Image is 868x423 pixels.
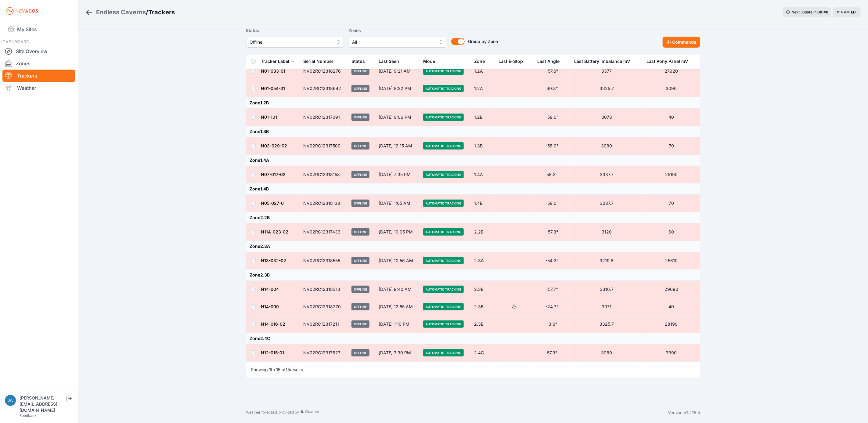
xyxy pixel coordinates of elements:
td: [DATE] 7:35 PM [375,166,420,183]
button: Tracker Label [261,54,294,69]
span: Offline [351,349,369,356]
a: N11A-023-02 [261,229,289,234]
td: 60 [643,223,700,241]
td: 25190 [643,166,700,183]
span: Offline [351,228,369,236]
td: NV02RC12317211 [300,316,348,333]
td: [DATE] 9:40 AM [375,281,420,298]
span: DASHBOARD [2,39,29,44]
td: 29690 [643,281,700,298]
span: Automatic Tracking [423,303,464,310]
td: 3390 [643,344,700,362]
td: -58.0° [534,195,571,212]
td: 40.8° [534,80,571,97]
td: 3060 [571,344,643,362]
span: EDT [851,10,858,14]
td: Zone 2.4C [246,333,700,344]
span: Automatic Tracking [423,67,464,75]
a: Feedback [20,413,37,418]
td: -58.0° [534,109,571,126]
button: Last Angle [538,54,565,69]
div: Last Pony Panel mV [646,58,688,64]
button: Mode [423,54,440,69]
span: Automatic Tracking [423,257,464,264]
td: [DATE] 12:55 AM [375,298,420,316]
td: 1.4A [470,166,495,183]
td: 1.2A [470,80,495,97]
div: 00 : 40 [817,10,828,15]
div: Serial Number [304,58,334,64]
span: 11:14 AM [835,10,850,14]
button: All [349,37,446,48]
a: Weather [2,82,75,94]
h3: Trackers [148,8,175,16]
span: Offline [250,38,332,46]
span: 1 [269,367,271,372]
td: [DATE] 10:05 PM [375,223,420,241]
td: Zone 1.4B [246,183,700,195]
a: My Sites [2,22,75,37]
button: Commands [663,37,700,48]
td: 2.3B [470,298,495,316]
a: N14-004 [261,287,279,292]
td: 28190 [643,316,700,333]
div: Mode [423,58,435,64]
nav: Breadcrumb [85,4,175,20]
td: 57.9° [534,344,571,362]
td: 2.3B [470,316,495,333]
td: NV02RC12318313 [300,281,348,298]
a: Zones [2,57,75,70]
div: Weather forecasts provided by [246,410,668,416]
td: Zone 1.3B [246,126,700,137]
td: 2.3B [470,281,495,298]
td: -3.6° [534,316,571,333]
td: 1.3B [470,137,495,155]
span: / [146,8,148,16]
td: -57.6° [534,63,571,80]
span: Automatic Tracking [423,286,464,293]
div: Version v1.215.5 [668,410,700,416]
span: 15 [276,367,281,372]
td: Zone 1.4A [246,155,700,166]
td: [DATE] 8:22 PM [375,80,420,97]
div: Last E-Stop [499,58,523,64]
span: Automatic Tracking [423,114,464,121]
a: Site Overview [2,45,75,57]
div: Last Seen [379,54,416,69]
span: Offline [351,257,369,264]
button: Offline [246,37,344,48]
label: Zones [349,27,446,34]
td: NV02RC12318270 [300,298,348,316]
div: Tracker Label [261,58,290,64]
td: 40 [643,109,700,126]
span: Automatic Tracking [423,142,464,150]
label: Status [246,27,344,34]
td: 3287.7 [571,195,643,212]
td: -54.3° [534,252,571,269]
span: Group by Zone [468,39,498,44]
td: [DATE] 7:30 PM [375,344,420,362]
td: NV02RC12317500 [300,137,348,155]
img: Nevados [5,6,39,16]
td: NV02RC12318642 [300,80,348,97]
td: Zone 2.3A [246,241,700,252]
td: 58.2° [534,166,571,183]
a: N12-015-01 [261,350,284,355]
td: 40 [643,298,700,316]
td: 25810 [643,252,700,269]
button: Last Pony Panel mV [646,54,693,69]
td: Zone 2.3B [246,269,700,281]
td: 3080 [571,137,643,155]
td: 3219.8 [571,252,643,269]
span: Automatic Tracking [423,320,464,328]
a: N14-009 [261,304,279,309]
span: 15 [286,367,290,372]
p: Showing to of results [251,367,303,373]
button: Last Battery Imbalance mV [574,54,635,69]
td: 1.2A [470,63,495,80]
td: NV02RC12318555 [300,252,348,269]
td: 3325.7 [571,80,643,97]
td: -24.7° [534,298,571,316]
span: Offline [351,200,369,207]
td: NV02RC12318276 [300,63,348,80]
